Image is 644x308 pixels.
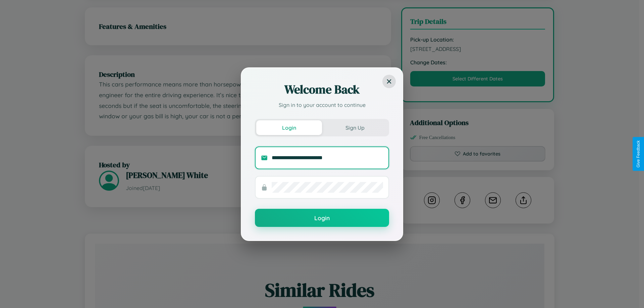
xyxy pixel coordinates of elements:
[322,120,388,135] button: Sign Up
[255,81,389,98] h2: Welcome Back
[256,120,322,135] button: Login
[255,209,389,227] button: Login
[255,101,389,109] p: Sign in to your account to continue
[636,140,641,168] div: Give Feedback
